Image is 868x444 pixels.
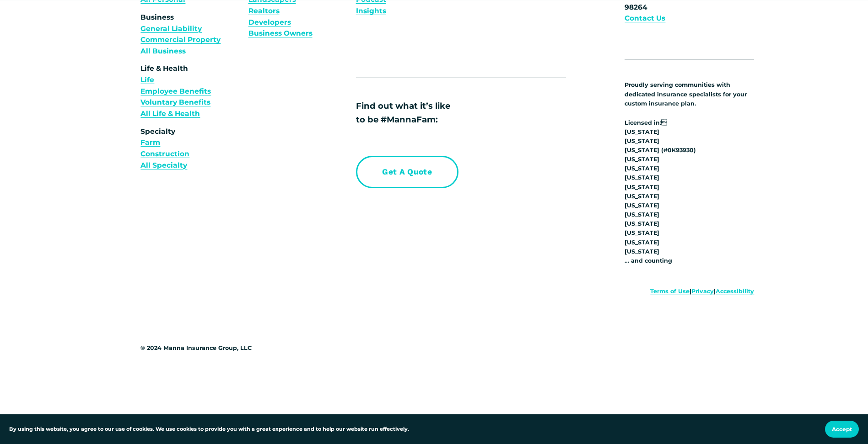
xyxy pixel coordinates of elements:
a: Farm [140,137,160,148]
a: All Specialty [140,160,187,171]
strong: 0K93930) [668,147,696,153]
a: All Life & Health [140,108,200,120]
a: Get a Quote [356,156,458,188]
p: Life & Health [140,63,243,119]
a: Contact Us [625,13,665,24]
p: | | [598,287,755,296]
a: Privacy [691,287,714,296]
a: Insights [356,5,386,17]
a: All Business [140,46,186,57]
a: Business Owners [248,28,313,39]
a: Accessibility [716,287,754,296]
p: Licensed in: [US_STATE] [US_STATE] [US_STATE] (# [US_STATE] [US_STATE] [US_STATE] [US_STATE] [US... [625,118,754,266]
button: Accept [825,421,859,438]
p: Find out what it’s like to be #MannaFam: [356,99,539,126]
a: Construction [140,148,189,160]
p: Proudly serving communities with dedicated insurance specialists for your custom insurance plan. [625,80,754,108]
p: Specialty [140,126,243,171]
a: Employee Benefits [140,86,211,97]
p: © 2024 Manna Insurance Group, LLC [140,344,297,353]
a: Terms of Use [650,287,690,296]
a: Commercial Property [140,34,221,46]
a: General Liability [140,23,202,35]
span: Accept [832,426,852,433]
p: Business [140,12,243,57]
strong: Contact Us [625,14,665,22]
p: By using this website, you agree to our use of cookies. We use cookies to provide you with a grea... [9,425,409,433]
a: Voluntary Benefits [140,97,210,108]
a: Life [140,74,154,86]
